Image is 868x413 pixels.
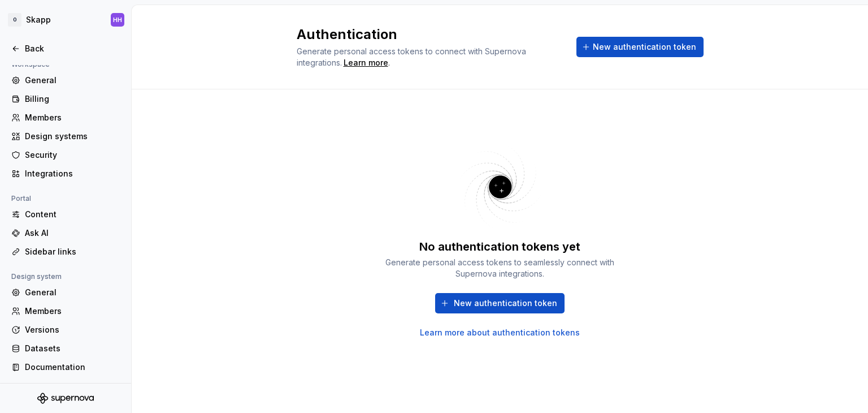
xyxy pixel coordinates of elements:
[25,168,120,179] div: Integrations
[297,46,528,67] span: Generate personal access tokens to connect with Supernova integrations.
[25,93,120,105] div: Billing
[7,90,124,108] a: Billing
[7,224,124,242] a: Ask AI
[25,343,120,354] div: Datasets
[113,15,122,24] div: HH
[7,270,66,283] div: Design system
[381,257,619,279] div: Generate personal access tokens to seamlessly connect with Supernova integrations.
[7,40,124,58] a: Back
[454,298,557,309] span: New authentication token
[8,13,21,27] div: O
[7,302,124,320] a: Members
[435,293,565,313] button: New authentication token
[7,109,124,127] a: Members
[7,283,124,302] a: General
[2,7,129,32] button: OSkappHH
[25,149,120,161] div: Security
[419,239,580,255] div: No authentication tokens yet
[25,131,120,142] div: Design systems
[25,75,120,86] div: General
[7,71,124,89] a: General
[7,205,124,223] a: Content
[25,246,120,257] div: Sidebar links
[7,146,124,164] a: Security
[25,362,120,373] div: Documentation
[26,14,51,25] div: Skapp
[7,339,124,358] a: Datasets
[7,321,124,339] a: Versions
[25,324,120,335] div: Versions
[25,112,120,123] div: Members
[576,37,704,57] button: New authentication token
[342,59,390,67] span: .
[7,165,124,183] a: Integrations
[25,209,120,220] div: Content
[297,25,563,44] h2: Authentication
[420,327,580,338] a: Learn more about authentication tokens
[7,243,124,261] a: Sidebar links
[25,43,120,54] div: Back
[37,393,94,404] svg: Supernova Logo
[344,57,388,68] a: Learn more
[25,306,120,317] div: Members
[7,192,36,205] div: Portal
[25,227,120,239] div: Ask AI
[7,127,124,145] a: Design systems
[593,41,696,53] span: New authentication token
[25,287,120,298] div: General
[7,358,124,376] a: Documentation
